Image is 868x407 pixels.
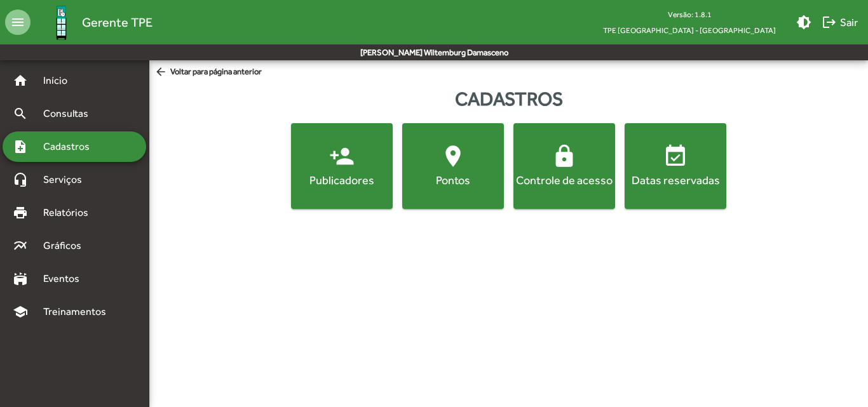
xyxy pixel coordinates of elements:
[663,143,688,169] mat-icon: event_available
[13,205,28,220] mat-icon: print
[796,15,811,30] mat-icon: brightness_medium
[13,139,28,154] mat-icon: note_add
[625,123,726,209] button: Datas reservadas
[513,123,615,209] button: Controle de acesso
[593,22,786,38] span: TPE [GEOGRAPHIC_DATA] - [GEOGRAPHIC_DATA]
[627,172,724,188] div: Datas reservadas
[817,11,863,34] button: Sair
[82,12,153,32] span: Gerente TPE
[5,10,31,35] mat-icon: menu
[291,123,393,209] button: Publicadores
[552,143,577,169] mat-icon: lock
[149,84,868,113] div: Cadastros
[36,172,99,187] span: Serviços
[36,73,86,88] span: Início
[822,15,837,30] mat-icon: logout
[13,106,28,121] mat-icon: search
[516,172,613,188] div: Controle de acesso
[31,2,153,43] a: Gerente TPE
[36,205,105,220] span: Relatórios
[154,65,262,79] span: Voltar para página anterior
[294,172,390,188] div: Publicadores
[402,123,504,209] button: Pontos
[36,106,105,121] span: Consultas
[154,65,170,79] mat-icon: arrow_back
[329,143,355,169] mat-icon: person_add
[593,6,786,22] div: Versão: 1.8.1
[41,2,82,43] img: Logo
[440,143,466,169] mat-icon: location_on
[405,172,501,188] div: Pontos
[13,73,28,88] mat-icon: home
[13,172,28,187] mat-icon: headset_mic
[822,11,858,34] span: Sair
[36,139,106,154] span: Cadastros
